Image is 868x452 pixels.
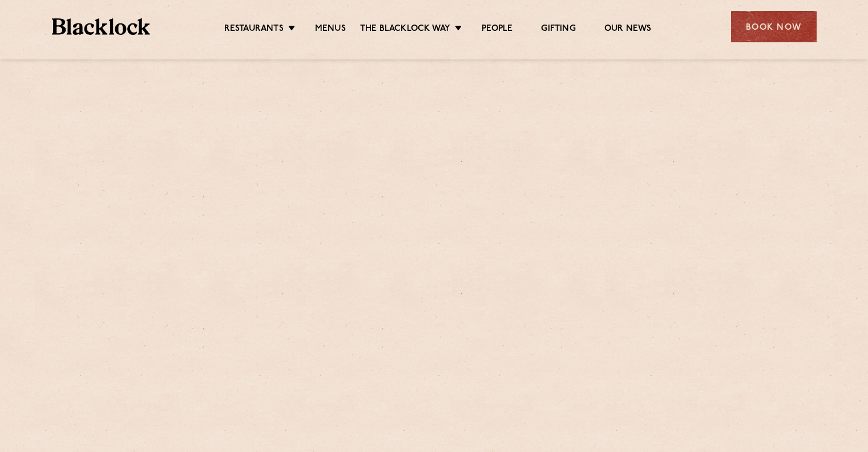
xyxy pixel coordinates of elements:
a: Gifting [541,23,575,36]
a: People [482,23,512,36]
img: BL_Textured_Logo-footer-cropped.svg [52,18,151,35]
a: Our News [604,23,652,36]
div: Book Now [731,11,817,42]
a: Restaurants [224,23,284,36]
a: Menus [315,23,346,36]
a: The Blacklock Way [360,23,450,36]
